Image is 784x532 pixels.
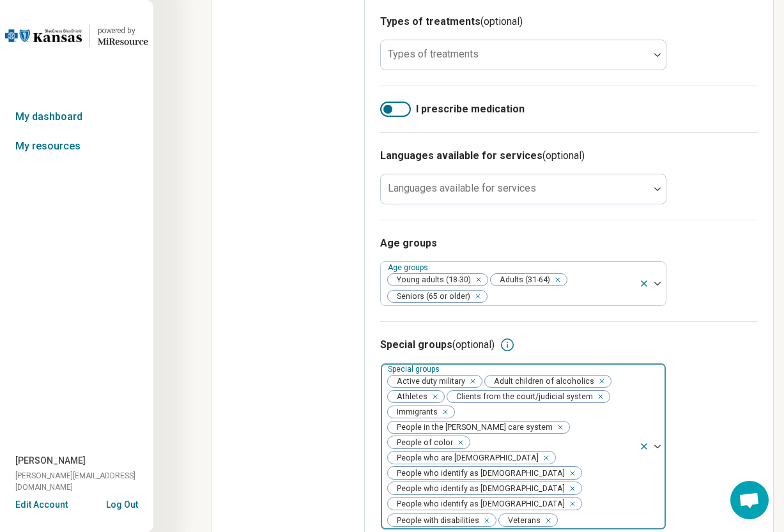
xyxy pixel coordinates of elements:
span: (optional) [452,338,495,351]
div: Open chat [730,481,769,519]
span: Immigrants [388,406,442,418]
span: People with disabilities [388,514,483,526]
a: Blue Cross Blue Shield Kansaspowered by [5,20,148,51]
span: Active duty military [388,376,469,388]
span: Clients from the court/judicial system [447,391,597,403]
label: Types of treatments [388,48,479,60]
span: Athletes [388,391,431,403]
h3: Types of treatments [380,14,758,29]
span: People who identify as [DEMOGRAPHIC_DATA] [388,482,569,494]
span: Seniors (65 or older) [388,291,474,303]
span: (optional) [480,15,523,27]
span: People in the [PERSON_NAME] care system [388,422,557,434]
span: People of color [388,436,457,448]
span: Veterans [499,514,544,526]
span: People who are [DEMOGRAPHIC_DATA] [388,452,542,464]
img: Blue Cross Blue Shield Kansas [5,20,82,51]
h3: Languages available for services [380,148,758,163]
span: [PERSON_NAME] [15,454,86,467]
h3: Special groups [380,337,495,353]
span: Adults (31-64) [491,274,554,286]
div: powered by [98,25,148,36]
span: People who identify as [DEMOGRAPHIC_DATA] [388,467,569,479]
button: Log Out [106,498,138,508]
button: Edit Account [15,498,68,512]
span: [PERSON_NAME][EMAIL_ADDRESS][DOMAIN_NAME] [15,470,153,493]
label: Age groups [388,263,431,272]
span: Adult children of alcoholics [485,376,598,388]
span: I prescribe medication [416,102,525,117]
span: (optional) [542,149,585,162]
label: Special groups [388,365,442,374]
label: Languages available for services [388,182,536,194]
span: Young adults (18-30) [388,274,475,286]
h3: Age groups [380,236,758,251]
span: People who identify as [DEMOGRAPHIC_DATA] [388,498,569,510]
